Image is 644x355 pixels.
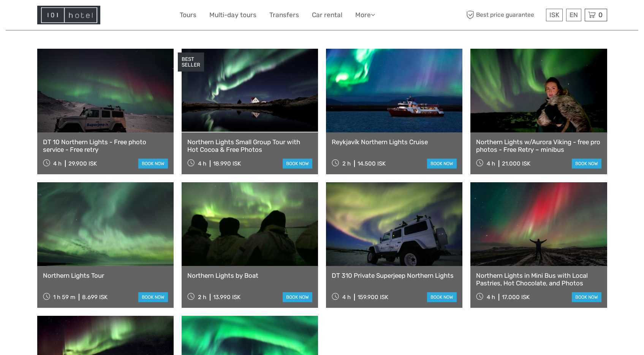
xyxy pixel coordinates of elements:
[87,12,97,21] button: Open LiveChat chat widget
[597,11,604,19] span: 0
[198,160,206,167] span: 4 h
[476,272,601,287] a: Northern Lights in Mini Bus with Local Pastries, Hot Chocolate, and Photos
[68,160,97,167] div: 29.900 ISK
[342,160,351,167] span: 2 h
[138,292,168,302] a: book now
[283,292,312,302] a: book now
[342,294,351,301] span: 4 h
[187,272,312,279] a: Northern Lights by Boat
[502,160,530,167] div: 21.000 ISK
[180,10,196,21] a: Tours
[566,9,581,21] div: EN
[476,138,601,154] a: Northern Lights w/Aurora Viking - free pro photos - Free Retry – minibus
[213,160,241,167] div: 18.990 ISK
[82,294,108,301] div: 8.699 ISK
[11,13,86,19] p: We're away right now. Please check back later!
[43,272,168,279] a: Northern Lights Tour
[269,10,299,21] a: Transfers
[332,138,457,146] a: Reykjavík Northern Lights Cruise
[465,9,544,21] span: Best price guarantee
[487,160,495,167] span: 4 h
[53,160,62,167] span: 4 h
[198,294,206,301] span: 2 h
[37,6,100,24] img: Hotel Information
[427,292,457,302] a: book now
[358,294,388,301] div: 159.900 ISK
[43,138,168,154] a: DT 10 Northern Lights - Free photo service - Free retry
[312,10,342,21] a: Car rental
[213,294,241,301] div: 13.990 ISK
[178,53,204,72] div: BEST SELLER
[53,294,75,301] span: 1 h 59 m
[138,159,168,169] a: book now
[358,160,386,167] div: 14.500 ISK
[427,159,457,169] a: book now
[187,138,312,154] a: Northern Lights Small Group Tour with Hot Cocoa & Free Photos
[209,10,256,21] a: Multi-day tours
[283,159,312,169] a: book now
[332,272,457,279] a: DT 310 Private Superjeep Northern Lights
[502,294,530,301] div: 17.000 ISK
[355,10,375,21] a: More
[572,159,601,169] a: book now
[549,11,559,19] span: ISK
[572,292,601,302] a: book now
[487,294,495,301] span: 4 h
